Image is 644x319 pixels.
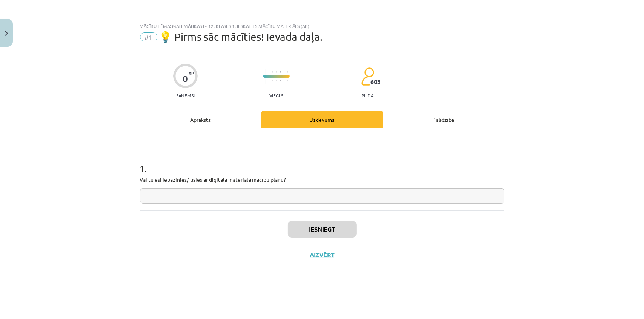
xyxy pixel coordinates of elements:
[361,67,374,86] img: students-c634bb4e5e11cddfef0936a35e636f08e4e9abd3cc4e673bd6f9a4125e45ecb1.svg
[284,71,284,73] img: icon-short-line-57e1e144782c952c97e751825c79c345078a6d821885a25fce030b3d8c18986b.svg
[269,71,269,73] img: icon-short-line-57e1e144782c952c97e751825c79c345078a6d821885a25fce030b3d8c18986b.svg
[287,71,288,73] img: icon-short-line-57e1e144782c952c97e751825c79c345078a6d821885a25fce030b3d8c18986b.svg
[5,31,8,36] img: icon-close-lesson-0947bae3869378f0d4975bcd49f059093ad1ed9edebbc8119c70593378902aed.svg
[383,111,504,128] div: Palīdzība
[261,111,383,128] div: Uzdevums
[183,74,188,84] div: 0
[269,80,269,81] img: icon-short-line-57e1e144782c952c97e751825c79c345078a6d821885a25fce030b3d8c18986b.svg
[272,80,273,81] img: icon-short-line-57e1e144782c952c97e751825c79c345078a6d821885a25fce030b3d8c18986b.svg
[276,71,277,73] img: icon-short-line-57e1e144782c952c97e751825c79c345078a6d821885a25fce030b3d8c18986b.svg
[276,80,277,81] img: icon-short-line-57e1e144782c952c97e751825c79c345078a6d821885a25fce030b3d8c18986b.svg
[272,71,273,73] img: icon-short-line-57e1e144782c952c97e751825c79c345078a6d821885a25fce030b3d8c18986b.svg
[269,93,283,98] p: Viegls
[288,221,357,238] button: Iesniegt
[173,93,198,98] p: Saņemsi
[140,23,504,29] div: Mācību tēma: Matemātikas i - 12. klases 1. ieskaites mācību materiāls (ab)
[308,251,337,259] button: Aizvērt
[287,80,288,81] img: icon-short-line-57e1e144782c952c97e751825c79c345078a6d821885a25fce030b3d8c18986b.svg
[140,150,504,173] h1: 1 .
[140,32,157,41] span: #1
[265,69,266,84] img: icon-long-line-d9ea69661e0d244f92f715978eff75569469978d946b2353a9bb055b3ed8787d.svg
[140,176,504,184] p: Vai tu esi iepazinies/-usies ar digitāla materiāla macību plānu?
[361,93,373,98] p: pilda
[140,111,261,128] div: Apraksts
[189,71,194,75] span: XP
[159,31,323,43] span: 💡 Pirms sāc mācīties! Ievada daļa.
[370,78,381,85] span: 603
[284,80,284,81] img: icon-short-line-57e1e144782c952c97e751825c79c345078a6d821885a25fce030b3d8c18986b.svg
